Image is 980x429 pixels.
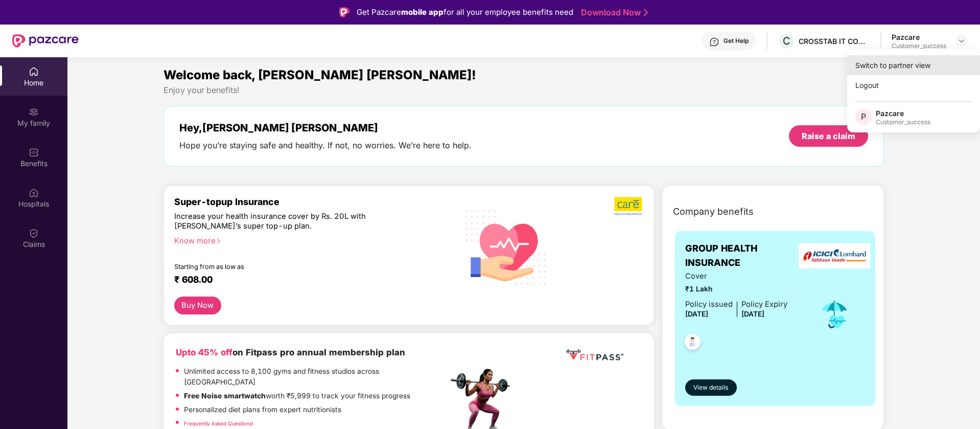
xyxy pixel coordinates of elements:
[184,404,341,416] p: Personalized diet plans from expert nutritionists
[216,238,221,244] span: right
[861,110,866,123] span: P
[564,346,625,365] img: fppp.png
[164,85,884,96] div: Enjoy your benefits!
[176,347,405,357] b: on Fitpass pro annual membership plan
[174,236,442,243] div: Know more
[892,32,946,42] div: Pazcare
[457,197,555,296] img: svg+xml;base64,PHN2ZyB4bWxucz0iaHR0cDovL3d3dy53My5vcmcvMjAwMC9zdmciIHhtbG5zOnhsaW5rPSJodHRwOi8vd3...
[799,36,870,46] div: CROSSTAB IT CONSULTING PRIVATE LIMITED
[184,420,253,426] a: Frequently Asked Questions!
[29,107,39,117] img: svg+xml;base64,PHN2ZyB3aWR0aD0iMjAiIGhlaWdodD0iMjAiIHZpZXdCb3g9IjAgMCAyMCAyMCIgZmlsbD0ibm9uZSIgeG...
[176,347,232,357] b: Upto 45% off
[709,37,719,47] img: svg+xml;base64,PHN2ZyBpZD0iSGVscC0zMngzMiIgeG1sbnM9Imh0dHA6Ly93d3cudzMub3JnLzIwMDAvc3ZnIiB3aWR0aD...
[685,284,787,295] span: ₹1 Lakh
[741,310,764,318] span: [DATE]
[29,66,39,77] img: svg+xml;base64,PHN2ZyBpZD0iSG9tZSIgeG1sbnM9Imh0dHA6Ly93d3cudzMub3JnLzIwMDAvc3ZnIiB3aWR0aD0iMjAiIG...
[892,42,946,50] div: Customer_success
[958,37,966,45] img: svg+xml;base64,PHN2ZyBpZD0iRHJvcGRvd24tMzJ4MzIiIHhtbG5zPSJodHRwOi8vd3d3LnczLm9yZy8yMDAwL3N2ZyIgd2...
[685,379,737,396] button: View details
[614,196,643,216] img: b5dec4f62d2307b9de63beb79f102df3.png
[581,7,645,18] a: Download Now
[693,383,728,393] span: View details
[179,140,472,151] div: Hope you’re staying safe and healthy. If not, no worries. We’re here to help.
[174,212,404,232] div: Increase your health insurance cover by Rs. 20L with [PERSON_NAME]’s super top-up plan.
[685,299,733,310] div: Policy issued
[876,118,930,126] div: Customer_success
[174,196,448,207] div: Super-topup Insurance
[184,392,266,400] strong: Free Noise smartwatch
[184,366,448,388] p: Unlimited access to 8,100 gyms and fitness studios across [GEOGRAPHIC_DATA]
[685,241,804,270] span: GROUP HEALTH INSURANCE
[799,243,870,268] img: insurerLogo
[339,7,349,17] img: Logo
[847,55,980,75] div: Switch to partner view
[174,297,221,314] button: Buy Now
[174,263,405,270] div: Starting from as low as
[357,6,573,18] div: Get Pazcare for all your employee benefits need
[783,35,790,47] span: C
[847,75,980,95] div: Logout
[680,331,705,356] img: svg+xml;base64,PHN2ZyB4bWxucz0iaHR0cDovL3d3dy53My5vcmcvMjAwMC9zdmciIHdpZHRoPSI0OC45NDMiIGhlaWdodD...
[802,130,855,142] div: Raise a claim
[29,228,39,238] img: svg+xml;base64,PHN2ZyBpZD0iQ2xhaW0iIHhtbG5zPSJodHRwOi8vd3d3LnczLm9yZy8yMDAwL3N2ZyIgd2lkdGg9IjIwIi...
[644,7,648,18] img: Stroke
[174,274,438,286] div: ₹ 608.00
[29,147,39,157] img: svg+xml;base64,PHN2ZyBpZD0iQmVuZWZpdHMiIHhtbG5zPSJodHRwOi8vd3d3LnczLm9yZy8yMDAwL3N2ZyIgd2lkdGg9Ij...
[741,299,787,310] div: Policy Expiry
[724,37,749,45] div: Get Help
[685,310,708,318] span: [DATE]
[673,205,754,219] span: Company benefits
[29,188,39,198] img: svg+xml;base64,PHN2ZyBpZD0iSG9zcGl0YWxzIiB4bWxucz0iaHR0cDovL3d3dy53My5vcmcvMjAwMC9zdmciIHdpZHRoPS...
[12,34,79,48] img: New Pazcare Logo
[184,391,410,402] p: worth ₹5,999 to track your fitness progress
[818,298,851,331] img: icon
[401,7,444,17] strong: mobile app
[179,122,472,134] div: Hey, [PERSON_NAME] [PERSON_NAME]
[876,108,930,118] div: Pazcare
[164,67,476,82] span: Welcome back, [PERSON_NAME] [PERSON_NAME]!
[685,270,787,282] span: Cover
